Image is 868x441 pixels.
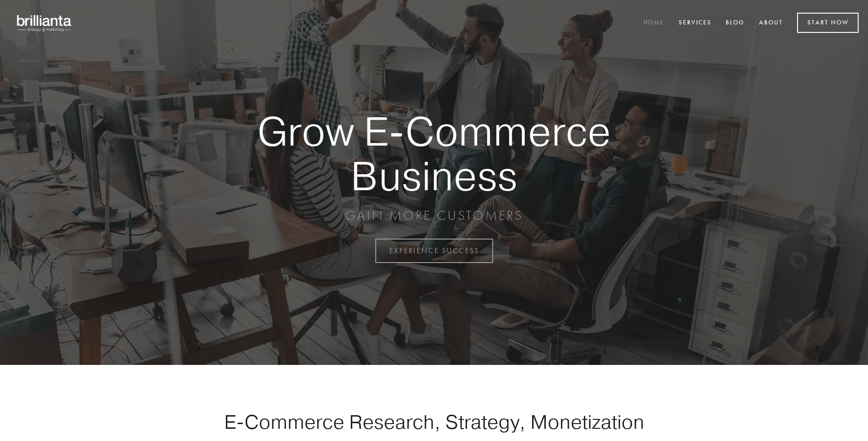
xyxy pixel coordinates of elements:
p: GAIN MORE CUSTOMERS [225,207,643,224]
h1: E-Commerce Research, Strategy, Monetization [194,410,674,433]
a: EXPERIENCE SUCCESS [375,239,493,263]
img: brillianta - research, strategy, marketing [9,9,80,37]
strong: Grow E-Commerce Business [225,109,643,198]
a: Services [673,15,718,31]
a: About [753,15,789,31]
a: Start Now [797,13,859,33]
a: Blog [720,15,751,31]
a: Home [637,15,670,31]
